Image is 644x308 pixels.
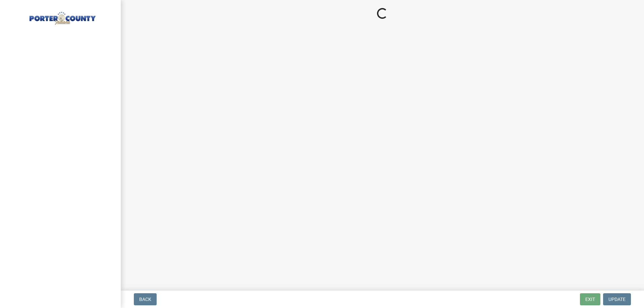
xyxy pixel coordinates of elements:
button: Update [603,293,631,305]
span: Update [608,297,626,302]
span: Back [139,297,151,302]
img: Porter County, Indiana [13,7,110,26]
button: Back [134,293,157,305]
button: Exit [580,293,600,305]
